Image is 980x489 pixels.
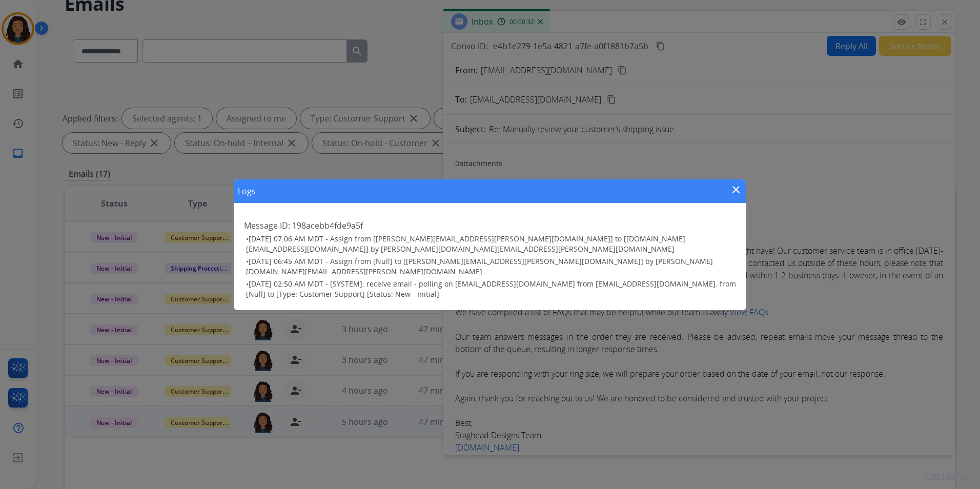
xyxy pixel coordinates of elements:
h3: • [246,256,736,277]
p: 0.20.1027RC [923,471,970,483]
span: [DATE] 07:06 AM MDT - Assign from [[PERSON_NAME][EMAIL_ADDRESS][PERSON_NAME][DOMAIN_NAME]] to [[D... [246,234,685,254]
span: Message ID: [244,220,290,231]
span: 198acebb4fde9a5f [292,220,363,231]
h3: • [246,279,736,299]
span: [DATE] 06:45 AM MDT - Assign from [Null] to [[PERSON_NAME][EMAIL_ADDRESS][PERSON_NAME][DOMAIN_NAM... [246,256,713,276]
h3: • [246,234,736,254]
h1: Logs [238,185,256,197]
span: [DATE] 02:50 AM MDT - [SYSTEM]: receive email - polling on [EMAIL_ADDRESS][DOMAIN_NAME] from [EMA... [246,279,736,299]
mat-icon: close [730,184,742,196]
